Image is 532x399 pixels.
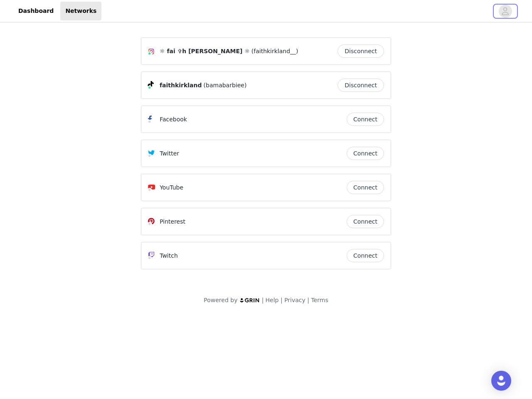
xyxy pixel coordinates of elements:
[347,113,384,126] button: Connect
[347,181,384,194] button: Connect
[284,297,305,303] a: Privacy
[251,47,298,56] span: (faithkirkland__)
[239,298,260,303] img: logo
[347,249,384,262] button: Connect
[347,147,384,160] button: Connect
[337,44,384,58] button: Disconnect
[204,81,247,90] span: (bamabarbiee)
[311,297,328,303] a: Terms
[281,297,283,303] span: |
[501,5,509,18] div: avatar
[148,48,155,55] img: Instagram Icon
[337,79,384,92] button: Disconnect
[491,371,511,391] div: Open Intercom Messenger
[266,297,279,303] a: Help
[204,297,237,303] span: Powered by
[13,2,59,20] a: Dashboard
[160,81,202,90] span: faithkirkland
[160,183,183,192] p: YouTube
[347,215,384,228] button: Connect
[160,217,185,226] p: Pinterest
[307,297,309,303] span: |
[60,2,101,20] a: Networks
[262,297,264,303] span: |
[160,251,178,260] p: Twitch
[160,115,187,124] p: Facebook
[160,149,179,158] p: Twitter
[160,47,250,56] span: ☼ fai ✞h [PERSON_NAME] ☼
